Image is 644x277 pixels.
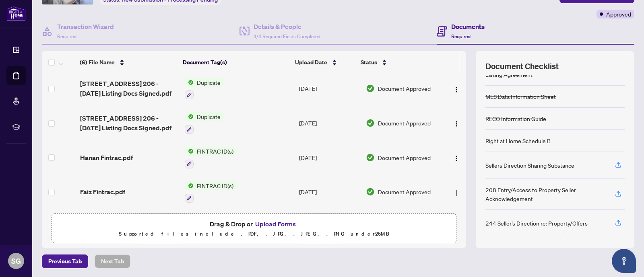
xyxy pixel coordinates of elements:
[80,153,133,162] span: Hanan Fintrac.pdf
[185,181,194,190] img: Status Icon
[57,22,114,31] h4: Transaction Wizard
[185,78,194,87] img: Status Icon
[450,82,463,95] button: Logo
[57,229,451,239] p: Supported files include .PDF, .JPG, .JPEG, .PNG under 25 MB
[485,92,556,101] div: MLS Data Information Sheet
[185,112,224,134] button: Status IconDuplicate
[606,10,631,18] span: Approved
[378,187,431,196] span: Document Approved
[366,153,375,162] img: Document Status
[453,155,460,162] img: Logo
[194,147,237,156] span: FINTRAC ID(s)
[485,161,574,170] div: Sellers Direction Sharing Substance
[450,117,463,129] button: Logo
[185,181,237,203] button: Status IconFINTRAC ID(s)
[80,79,178,98] span: [STREET_ADDRESS] 206 - [DATE] Listing Docs Signed.pdf
[378,153,431,162] span: Document Approved
[296,175,362,209] td: [DATE]
[485,114,546,123] div: RECO Information Guide
[52,214,456,244] span: Drag & Drop orUpload FormsSupported files include .PDF, .JPG, .JPEG, .PNG under25MB
[80,113,178,133] span: [STREET_ADDRESS] 206 - [DATE] Listing Docs Signed.pdf
[485,185,605,203] div: 208 Entry/Access to Property Seller Acknowledgement
[485,219,588,228] div: 244 Seller’s Direction re: Property/Offers
[42,254,88,268] button: Previous Tab
[296,140,362,175] td: [DATE]
[295,58,327,67] span: Upload Date
[485,136,551,145] div: Right at Home Schedule B
[450,185,463,198] button: Logo
[185,147,237,168] button: Status IconFINTRAC ID(s)
[451,33,471,39] span: Required
[378,84,431,93] span: Document Approved
[194,181,237,190] span: FINTRAC ID(s)
[6,6,26,21] img: logo
[57,33,76,39] span: Required
[485,61,559,72] span: Document Checklist
[366,119,375,127] img: Document Status
[361,58,377,67] span: Status
[254,22,320,31] h4: Details & People
[185,112,194,121] img: Status Icon
[180,51,292,74] th: Document Tag(s)
[366,84,375,93] img: Document Status
[253,219,298,229] button: Upload Forms
[612,249,636,273] button: Open asap
[453,190,460,196] img: Logo
[357,51,437,74] th: Status
[194,112,224,121] span: Duplicate
[11,255,21,267] span: SG
[76,51,180,74] th: (6) File Name
[366,187,375,196] img: Document Status
[210,219,298,229] span: Drag & Drop or
[453,86,460,93] img: Logo
[48,255,82,268] span: Previous Tab
[453,121,460,127] img: Logo
[185,147,194,156] img: Status Icon
[451,22,485,31] h4: Documents
[80,187,125,197] span: Faiz Fintrac.pdf
[254,33,320,39] span: 4/4 Required Fields Completed
[450,151,463,164] button: Logo
[292,51,357,74] th: Upload Date
[296,106,362,140] td: [DATE]
[80,58,115,67] span: (6) File Name
[95,254,130,268] button: Next Tab
[296,72,362,106] td: [DATE]
[194,78,224,87] span: Duplicate
[185,78,224,100] button: Status IconDuplicate
[378,119,431,127] span: Document Approved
